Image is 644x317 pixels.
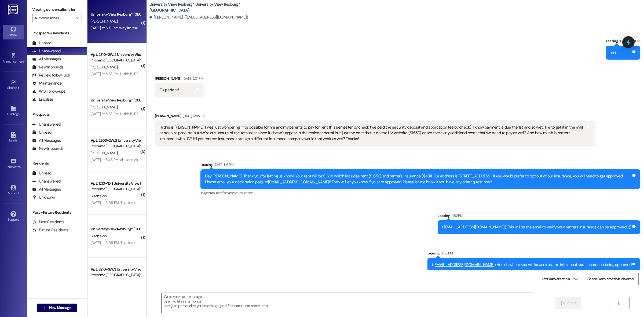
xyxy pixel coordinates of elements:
[91,186,140,192] div: Property: [GEOGRAPHIC_DATA]*
[91,65,118,70] span: [PERSON_NAME]
[567,300,576,306] span: Send
[587,276,635,282] span: Share Conversation via email
[32,48,61,54] div: Unanswered
[91,71,594,76] div: [DATE] at 5:38 PM: Hi this is [PERSON_NAME] and I got the refunded check in the mail for the secu...
[32,89,65,94] div: WO Follow-ups
[239,191,253,195] span: Insurance
[32,195,55,200] div: Unknown
[91,157,331,162] div: [DATE] at 5:43 PM: Also can you send me messages to my cell phone number at [PHONE_NUMBER] this i...
[91,19,118,24] span: [PERSON_NAME]
[32,227,68,233] div: Future Residents
[438,213,640,220] div: Leasing
[91,234,107,238] span: S. Mbakob
[3,78,24,92] a: Site Visit •
[91,194,107,198] span: S. Mbakob
[213,162,233,167] div: [DATE] 1:16 PM
[200,189,640,197] div: Tagged as:
[32,72,70,78] div: Review follow-ups
[450,213,463,218] div: 4:52 PM
[91,12,140,17] div: University View Rexburg* [GEOGRAPHIC_DATA]
[205,173,631,185] div: Hey [PERSON_NAME]! Thank you for letting us know!! Your rent will be $1698 which includes rent ($...
[32,81,62,86] div: Maintenance
[91,111,594,116] div: [DATE] at 5:38 PM: Hi this is [PERSON_NAME] and I got the refunded check in the mail for the secu...
[159,87,179,93] div: Ok perfect!
[555,297,581,309] button: Send
[216,191,239,195] span: Rent/payments ,
[32,64,63,70] div: New Inbounds
[27,30,87,36] div: Prospects + Residents
[27,210,87,215] div: Past + Future Residents
[91,240,209,245] div: [DATE] at 5:08 PM: Thank you I'm sorry about that we just werent super sure
[76,16,79,20] i: 
[618,38,640,44] div: [DATE] 2:01 PM
[49,305,71,311] span: New Message
[32,187,61,192] div: All Messages
[32,130,52,135] div: Unread
[200,162,640,169] div: Leasing
[155,113,594,121] div: [PERSON_NAME]
[27,161,87,166] div: Residents
[91,105,118,110] span: [PERSON_NAME]
[35,14,73,22] input: All communities
[21,164,21,168] span: •
[537,273,581,285] button: Get Conversation Link
[149,2,257,13] b: University View Rexburg*: University View Rexburg* [GEOGRAPHIC_DATA]
[32,146,63,151] div: New Inbounds
[268,179,329,185] a: [EMAIL_ADDRESS][DOMAIN_NAME]
[181,113,205,119] div: [DATE] 12:55 PM
[3,130,24,145] a: Leads
[32,170,52,176] div: Unread
[91,200,209,205] div: [DATE] at 5:08 PM: Thank you I'm sorry about that we just werent super sure
[427,250,640,258] div: Leasing
[91,143,140,149] div: Property: [GEOGRAPHIC_DATA]*
[584,273,639,285] button: Share Conversation via email
[32,5,82,14] label: Viewing conversations for
[32,97,53,102] div: Escalate
[3,157,24,171] a: Templates •
[19,85,20,89] span: •
[91,57,140,63] div: Property: [GEOGRAPHIC_DATA]*
[91,138,140,143] div: Apt. 2203~2W, 2 University View Rexburg Guarantors
[149,14,248,20] div: [PERSON_NAME]. ([EMAIL_ADDRESS][DOMAIN_NAME])
[561,301,565,305] i: 
[37,304,77,312] button: New Message
[32,178,61,184] div: Unanswered
[3,183,24,198] a: Account
[91,97,140,103] div: University View Rexburg* [GEOGRAPHIC_DATA]
[32,219,65,225] div: Past Residents
[91,181,140,186] div: Apt. 1210~1D, 1 University View Rexburg
[32,40,52,46] div: Unread
[3,104,24,118] a: Buildings
[606,38,640,46] div: Leasing
[3,209,24,224] a: Support
[8,5,19,14] img: ResiDesk Logo
[159,125,586,142] div: Hi this is [PERSON_NAME]. I was just wondering if it’s possible for me and my parents to pay for ...
[91,267,140,272] div: Apt. 3210~3W, 3 University View Rexburg
[432,262,632,268] div: ( ) Here is where you will forward us, the info about your insurance being approved
[32,138,61,143] div: All Messages
[91,272,140,278] div: Property: [GEOGRAPHIC_DATA]*
[32,56,61,62] div: All Messages
[27,112,87,117] div: Prospects
[610,50,617,55] div: Yes
[91,226,140,232] div: University View Rexburg* [GEOGRAPHIC_DATA]
[91,151,118,155] span: [PERSON_NAME]
[433,262,494,267] a: [EMAIL_ADDRESS][DOMAIN_NAME]
[155,76,203,83] div: [PERSON_NAME]
[181,76,203,81] div: [DATE] 2:01 PM
[444,224,505,230] a: [EMAIL_ADDRESS][DOMAIN_NAME]
[32,122,61,127] div: Unanswered
[440,250,453,256] div: 4:56 PM
[3,25,24,39] a: Inbox
[617,301,621,305] i: 
[442,224,631,230] div: ( ) This will be the email to verify your renters insurance can be approved! :))
[540,276,577,282] span: Get Conversation Link
[24,59,25,63] span: •
[91,52,140,57] div: Apt. 2310~2W, 2 University View Rexburg
[43,306,47,310] i: 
